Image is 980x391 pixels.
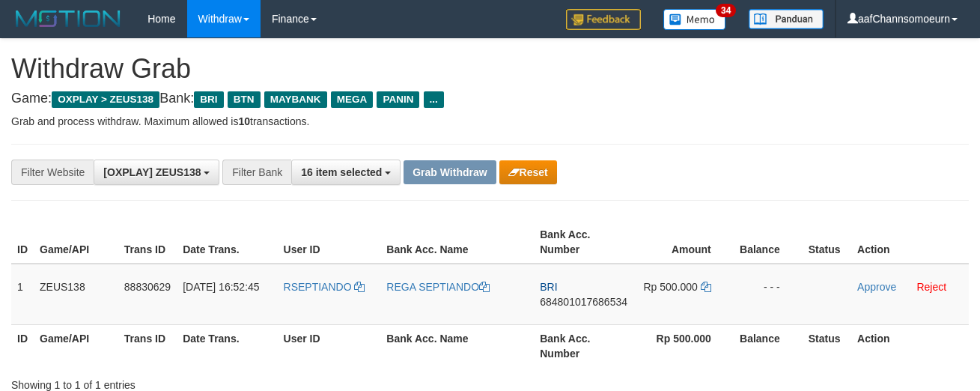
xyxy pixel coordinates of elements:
[380,324,534,367] th: Bank Acc. Name
[404,160,496,184] button: Grab Withdraw
[377,91,419,108] span: PANIN
[264,91,327,108] span: MAYBANK
[11,114,969,129] p: Grab and process withdraw. Maximum allowed is transactions.
[103,166,201,178] span: [OXPLAY] ZEUS138
[540,281,557,293] span: BRI
[803,324,851,367] th: Status
[734,221,803,264] th: Balance
[716,4,736,17] span: 34
[11,264,34,325] td: 1
[11,7,125,30] img: MOTION_logo.png
[734,324,803,367] th: Balance
[194,91,223,108] span: BRI
[380,221,534,264] th: Bank Acc. Name
[424,91,444,108] span: ...
[633,324,734,367] th: Rp 500.000
[94,160,219,185] button: [OXPLAY] ZEUS138
[851,221,969,264] th: Action
[857,281,896,293] a: Approve
[499,160,557,184] button: Reset
[284,281,365,293] a: RSEPTIANDO
[118,221,177,264] th: Trans ID
[11,221,34,264] th: ID
[52,91,159,108] span: OXPLAY > ZEUS138
[278,221,381,264] th: User ID
[663,9,726,30] img: Button%20Memo.svg
[238,115,250,127] strong: 10
[301,166,382,178] span: 16 item selected
[284,281,352,293] span: RSEPTIANDO
[34,221,118,264] th: Game/API
[278,324,381,367] th: User ID
[177,221,277,264] th: Date Trans.
[11,91,969,106] h4: Game: Bank:
[118,324,177,367] th: Trans ID
[566,9,641,30] img: Feedback.jpg
[177,324,277,367] th: Date Trans.
[749,9,824,29] img: panduan.png
[11,160,94,185] div: Filter Website
[386,281,490,293] a: REGA SEPTIANDO
[34,324,118,367] th: Game/API
[222,160,291,185] div: Filter Bank
[291,160,401,185] button: 16 item selected
[124,281,171,293] span: 88830629
[633,221,734,264] th: Amount
[916,281,946,293] a: Reject
[701,281,711,293] a: Copy 500000 to clipboard
[851,324,969,367] th: Action
[534,324,633,367] th: Bank Acc. Number
[643,281,697,293] span: Rp 500.000
[534,221,633,264] th: Bank Acc. Number
[331,91,374,108] span: MEGA
[34,264,118,325] td: ZEUS138
[734,264,803,325] td: - - -
[183,281,259,293] span: [DATE] 16:52:45
[803,221,851,264] th: Status
[11,324,34,367] th: ID
[11,54,969,84] h1: Withdraw Grab
[228,91,261,108] span: BTN
[540,296,627,308] span: Copy 684801017686534 to clipboard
